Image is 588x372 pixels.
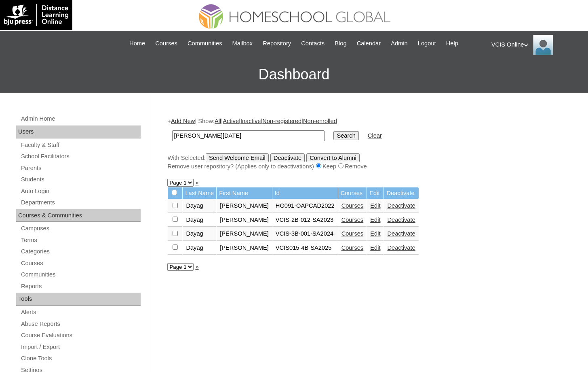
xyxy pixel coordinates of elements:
a: Faculty & Staff [20,140,141,150]
span: Logout [418,39,436,48]
td: First Name [217,187,272,199]
span: Help [446,39,458,48]
a: Alerts [20,307,141,317]
td: Dayag [183,241,216,255]
a: Auto Login [20,186,141,196]
a: Categories [20,247,141,257]
input: Search [172,130,325,141]
a: Deactivate [387,244,415,251]
a: Courses [341,217,364,223]
a: Edit [370,217,380,223]
input: Search [333,131,358,140]
td: [PERSON_NAME] [217,213,272,227]
td: Dayag [183,199,216,213]
img: logo-white.png [4,4,68,26]
a: Contacts [297,39,329,48]
td: Dayag [183,227,216,241]
td: Courses [338,187,367,199]
span: Courses [155,39,177,48]
a: Admin Home [20,114,141,124]
span: Admin [391,39,408,48]
img: VCIS Online Admin [533,35,553,55]
a: Non-registered [262,118,301,124]
a: Parents [20,163,141,173]
a: Students [20,174,141,185]
td: VCIS015-4B-SA2025 [272,241,338,255]
a: Course Evaluations [20,330,141,340]
a: All [215,118,221,124]
td: [PERSON_NAME] [217,227,272,241]
a: Mailbox [228,39,257,48]
td: VCIS-2B-012-SA2023 [272,213,338,227]
td: Edit [367,187,384,199]
a: Departments [20,198,141,208]
a: School Facilitators [20,151,141,162]
td: HG091-OAPCAD2022 [272,199,338,213]
a: Edit [370,230,380,237]
span: Blog [335,39,346,48]
input: Convert to Alumni [306,153,360,162]
td: Id [272,187,338,199]
div: Remove user repository? (Applies only to deactivations) Keep Remove [167,162,567,171]
a: Help [442,39,462,48]
td: Dayag [183,213,216,227]
a: Blog [331,39,350,48]
h3: Dashboard [4,56,584,93]
a: Logout [414,39,440,48]
a: Communities [20,270,141,280]
a: Courses [341,244,364,251]
a: » [195,264,198,270]
span: Contacts [301,39,325,48]
a: Deactivate [387,217,415,223]
a: Inactive [240,118,261,124]
a: Active [223,118,239,124]
a: Admin [387,39,412,48]
a: Campuses [20,223,141,234]
a: Calendar [353,39,385,48]
input: Send Welcome Email [206,153,269,162]
input: Deactivate [270,153,305,162]
div: Users [16,125,141,138]
a: Add New [171,118,195,124]
a: Deactivate [387,202,415,209]
a: Edit [370,244,380,251]
td: Deactivate [384,187,418,199]
a: Reports [20,281,141,291]
a: Courses [341,202,364,209]
div: Tools [16,293,141,306]
span: Home [129,39,145,48]
a: Import / Export [20,342,141,352]
a: Courses [341,230,364,237]
div: Courses & Communities [16,209,141,222]
a: Home [125,39,149,48]
a: Repository [259,39,295,48]
a: Courses [20,258,141,268]
td: Last Name [183,187,216,199]
a: » [195,179,198,186]
a: Edit [370,202,380,209]
div: With Selected: [167,153,567,171]
a: Abuse Reports [20,319,141,329]
td: [PERSON_NAME] [217,241,272,255]
a: Clear [368,132,382,139]
span: Mailbox [232,39,253,48]
a: Courses [151,39,181,48]
a: Communities [183,39,226,48]
span: Repository [263,39,291,48]
span: Communities [188,39,222,48]
td: [PERSON_NAME] [217,199,272,213]
a: Deactivate [387,230,415,237]
div: VCIS Online [491,35,580,55]
a: Non-enrolled [303,118,337,124]
a: Terms [20,235,141,245]
a: Clone Tools [20,353,141,363]
td: VCIS-3B-001-SA2024 [272,227,338,241]
div: + | Show: | | | | [167,117,567,170]
span: Calendar [357,39,381,48]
